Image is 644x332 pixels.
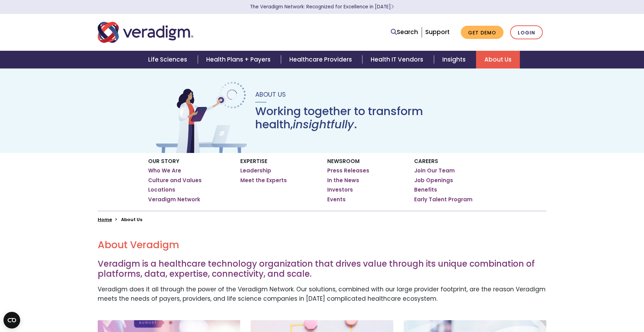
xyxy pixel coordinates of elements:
a: Events [327,196,346,203]
a: Login [510,25,543,40]
a: Support [425,28,450,36]
a: Life Sciences [140,51,198,68]
img: Veradigm logo [98,21,193,44]
a: Culture and Values [148,177,202,184]
h1: Working together to transform health, . [255,105,490,131]
a: Search [391,27,418,37]
a: Leadership [240,167,271,174]
a: The Veradigm Network: Recognized for Excellence in [DATE]Learn More [250,3,394,10]
a: Healthcare Providers [281,51,362,68]
a: Investors [327,186,353,193]
h3: Veradigm is a healthcare technology organization that drives value through its unique combination... [98,259,546,279]
a: Job Openings [414,177,453,184]
a: Benefits [414,186,437,193]
a: Home [98,216,112,223]
a: About Us [476,51,520,68]
a: Meet the Experts [240,177,287,184]
a: Insights [434,51,476,68]
a: Who We Are [148,167,181,174]
a: Locations [148,186,175,193]
a: In the News [327,177,359,184]
span: About Us [255,90,286,99]
a: Health IT Vendors [362,51,434,68]
em: insightfully [293,116,354,132]
a: Join Our Team [414,167,455,174]
a: Get Demo [461,26,504,39]
h2: About Veradigm [98,239,546,251]
a: Veradigm Network [148,196,200,203]
a: Press Releases [327,167,369,174]
a: Health Plans + Payers [198,51,281,68]
a: Early Talent Program [414,196,473,203]
p: Veradigm does it all through the power of the Veradigm Network. Our solutions, combined with our ... [98,285,546,303]
button: Open CMP widget [3,312,20,329]
span: Learn More [391,3,394,10]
